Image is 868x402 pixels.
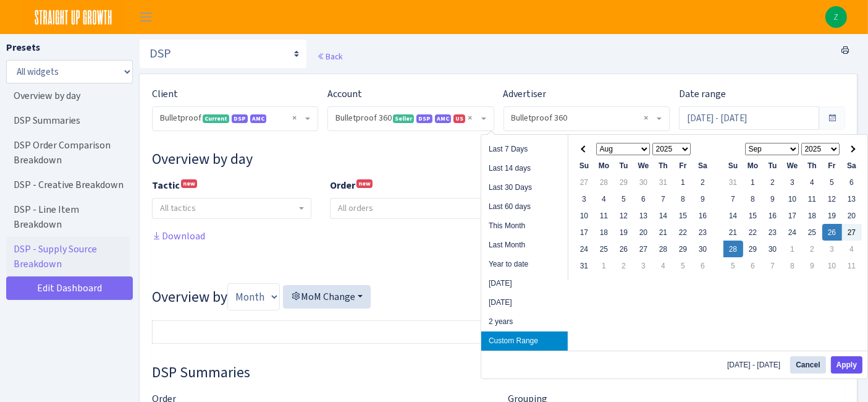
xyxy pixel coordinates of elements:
[453,114,465,123] span: US
[328,107,493,130] span: Bulletproof 360 <span class="badge badge-success">Seller</span><span class="badge badge-primary">...
[6,173,130,197] a: DSP - Creative Breakdown
[831,356,862,374] button: Apply
[152,364,845,382] h3: Widget #37
[693,174,713,190] td: 2
[842,174,862,190] td: 6
[842,257,862,274] td: 11
[803,257,822,274] td: 9
[822,241,842,257] td: 3
[693,190,713,207] td: 9
[6,276,133,300] a: Edit Dashboard
[723,207,743,224] td: 14
[614,207,634,224] td: 12
[783,257,803,274] td: 8
[634,190,654,207] td: 6
[481,274,568,293] li: [DATE]
[783,207,803,224] td: 17
[743,207,763,224] td: 15
[481,216,568,236] li: This Month
[481,293,568,312] li: [DATE]
[723,241,743,257] td: 28
[416,114,432,123] span: DSP
[481,312,568,331] li: 2 years
[822,190,842,207] td: 12
[783,190,803,207] td: 10
[152,150,845,168] h3: Widget #10
[790,356,825,374] button: Cancel
[393,114,414,123] span: Seller
[822,157,842,174] th: Fr
[232,114,248,123] span: DSP
[614,257,634,274] td: 2
[152,87,178,101] label: Client
[181,179,197,188] sup: new
[822,257,842,274] td: 10
[842,241,862,257] td: 4
[825,6,847,28] img: Zach Belous
[335,112,478,124] span: Bulletproof 360 <span class="badge badge-success">Seller</span><span class="badge badge-primary">...
[654,241,673,257] td: 28
[693,207,713,224] td: 16
[481,331,568,351] li: Custom Range
[594,257,614,274] td: 1
[783,224,803,241] td: 24
[803,224,822,241] td: 25
[644,112,648,124] span: Remove all items
[6,40,40,55] label: Presets
[634,174,654,190] td: 30
[152,283,845,310] h3: Overview by
[803,157,822,174] th: Th
[481,140,568,159] li: Last 7 Days
[803,207,822,224] td: 18
[575,257,594,274] td: 31
[330,179,355,192] b: Order
[481,255,568,274] li: Year to date
[763,257,783,274] td: 7
[575,207,594,224] td: 10
[654,190,673,207] td: 7
[673,224,693,241] td: 22
[250,114,266,123] span: Amazon Marketing Cloud
[673,190,693,207] td: 8
[481,159,568,178] li: Last 14 days
[575,157,594,174] th: Su
[693,241,713,257] td: 30
[673,207,693,224] td: 15
[654,224,673,241] td: 21
[512,112,654,124] span: Bulletproof 360
[634,207,654,224] td: 13
[763,207,783,224] td: 16
[317,51,342,62] a: Back
[504,107,669,130] span: Bulletproof 360
[743,190,763,207] td: 8
[822,207,842,224] td: 19
[634,241,654,257] td: 27
[654,257,673,274] td: 4
[634,157,654,174] th: We
[6,133,130,173] a: DSP Order Comparison Breakdown
[6,197,130,237] a: DSP - Line Item Breakdown
[723,257,743,274] td: 5
[723,157,743,174] th: Su
[693,257,713,274] td: 6
[614,241,634,257] td: 26
[693,224,713,241] td: 23
[594,224,614,241] td: 18
[634,257,654,274] td: 3
[673,157,693,174] th: Fr
[575,174,594,190] td: 27
[783,157,803,174] th: We
[594,207,614,224] td: 11
[693,157,713,174] th: Sa
[783,241,803,257] td: 1
[468,112,473,124] span: Remove all items
[152,179,180,192] b: Tactic
[575,190,594,207] td: 3
[673,241,693,257] td: 29
[575,241,594,257] td: 24
[594,174,614,190] td: 28
[594,190,614,207] td: 4
[153,107,318,130] span: Bulletproof <span class="badge badge-success">Current</span><span class="badge badge-primary">DSP...
[481,178,568,197] li: Last 30 Days
[822,174,842,190] td: 5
